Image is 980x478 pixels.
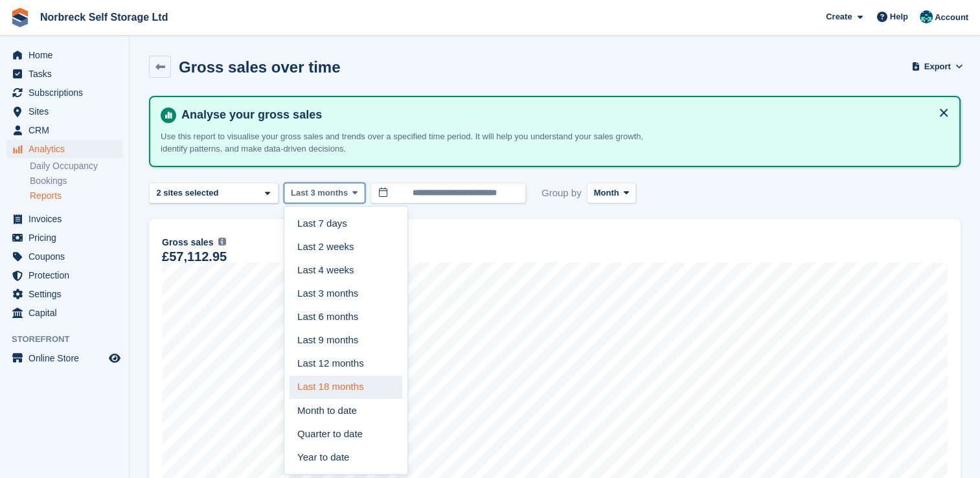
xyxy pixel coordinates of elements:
span: Capital [28,304,106,322]
span: CRM [28,121,106,139]
span: Help [890,10,908,23]
a: Last 12 months [290,352,402,376]
span: Group by [541,183,582,204]
a: Last 3 months [290,282,402,305]
a: menu [6,46,122,64]
a: Bookings [30,175,122,187]
span: Protection [28,266,106,284]
img: stora-icon-8386f47178a22dfd0bd8f6a31ec36ba5ce8667c1dd55bd0f319d3a0aa187defe.svg [10,8,30,27]
span: Settings [28,285,106,303]
a: menu [6,84,122,102]
span: Storefront [12,333,129,346]
a: Preview store [107,350,122,366]
a: menu [6,102,122,120]
span: Home [28,46,106,64]
div: £57,112.95 [162,251,227,262]
div: 2 sites selected [154,187,223,199]
a: Last 9 months [290,328,402,352]
button: Month [587,183,637,204]
span: Last 3 months [291,187,348,199]
span: Analytics [28,140,106,158]
span: Create [826,10,852,23]
a: menu [6,65,122,83]
span: Month [594,187,619,199]
p: Use this report to visualise your gross sales and trends over a specified time period. It will he... [161,130,646,155]
span: Export [924,60,951,73]
a: menu [6,229,122,247]
img: icon-info-grey-7440780725fd019a000dd9b08b2336e03edf1995a4989e88bcd33f0948082b44.svg [218,238,226,245]
a: Year to date [290,446,402,469]
a: menu [6,140,122,158]
a: Last 18 months [290,376,402,399]
span: Account [935,11,968,24]
img: Sally King [920,10,933,23]
h4: Analyse your gross sales [176,108,949,122]
span: Pricing [28,229,106,247]
a: menu [6,210,122,228]
a: Quarter to date [290,422,402,446]
a: Last 7 days [290,212,402,235]
a: Norbreck Self Storage Ltd [35,6,173,28]
a: menu [6,247,122,266]
button: Last 3 months [284,183,365,204]
a: Last 6 months [290,305,402,328]
a: menu [6,304,122,322]
a: Reports [30,190,122,202]
a: Last 4 weeks [290,258,402,282]
span: Subscriptions [28,84,106,102]
a: Last 2 weeks [290,235,402,258]
span: Sites [28,102,106,120]
a: Month to date [290,399,402,422]
span: Gross sales [162,236,213,249]
span: Invoices [28,210,106,228]
span: Tasks [28,65,106,83]
span: Coupons [28,247,106,266]
a: menu [6,266,122,284]
button: Export [914,56,961,77]
a: Daily Occupancy [30,160,122,172]
a: menu [6,121,122,139]
h2: Gross sales over time [179,58,340,76]
span: Online Store [28,349,106,367]
a: menu [6,349,122,367]
a: menu [6,285,122,303]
